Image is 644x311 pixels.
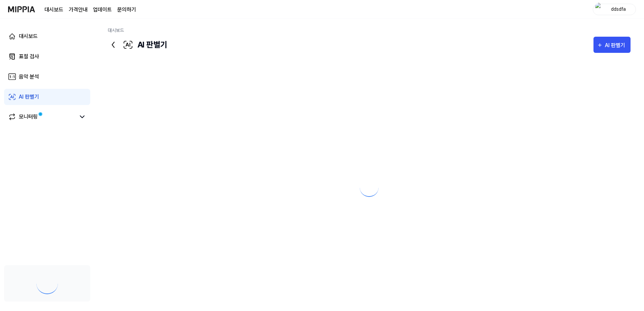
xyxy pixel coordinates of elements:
div: AI 판별기 [19,93,39,101]
a: 대시보드 [108,28,124,33]
a: 대시보드 [4,28,90,44]
div: AI 판별기 [108,37,167,53]
a: 가격안내 [69,6,88,14]
a: 표절 검사 [4,48,90,65]
a: 문의하기 [117,6,136,14]
a: 모니터링 [8,113,75,121]
a: 업데이트 [93,6,112,14]
div: ddsdfa [605,5,632,13]
button: profileddsdfa [593,4,636,15]
div: 모니터링 [19,113,38,121]
img: profile [595,3,603,16]
button: AI 판별기 [593,37,631,53]
div: AI 판별기 [605,41,627,50]
div: 대시보드 [19,32,38,40]
div: 표절 검사 [19,53,39,61]
div: 음악 분석 [19,73,39,81]
a: AI 판별기 [4,89,90,105]
a: 음악 분석 [4,69,90,85]
a: 대시보드 [44,6,63,14]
